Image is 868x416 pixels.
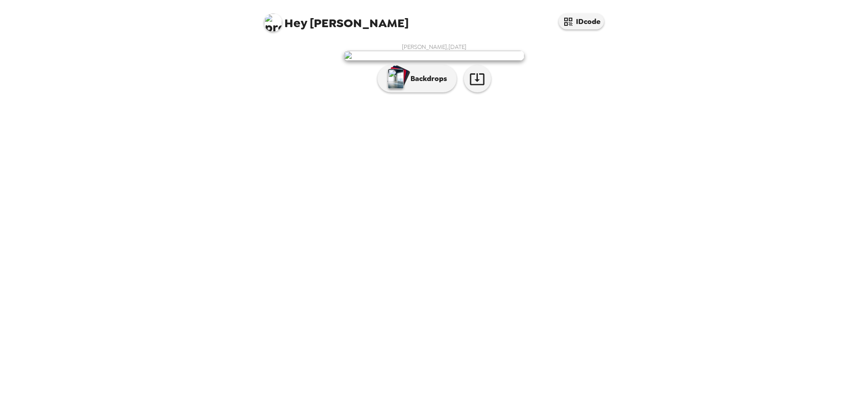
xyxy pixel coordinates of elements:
img: profile pic [264,14,282,32]
p: Backdrops [406,73,447,84]
button: IDcode [559,14,604,29]
span: [PERSON_NAME] [264,9,409,29]
img: user [344,51,524,61]
span: [PERSON_NAME] , [DATE] [402,43,467,51]
span: Hey [284,15,307,31]
button: Backdrops [377,65,457,92]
